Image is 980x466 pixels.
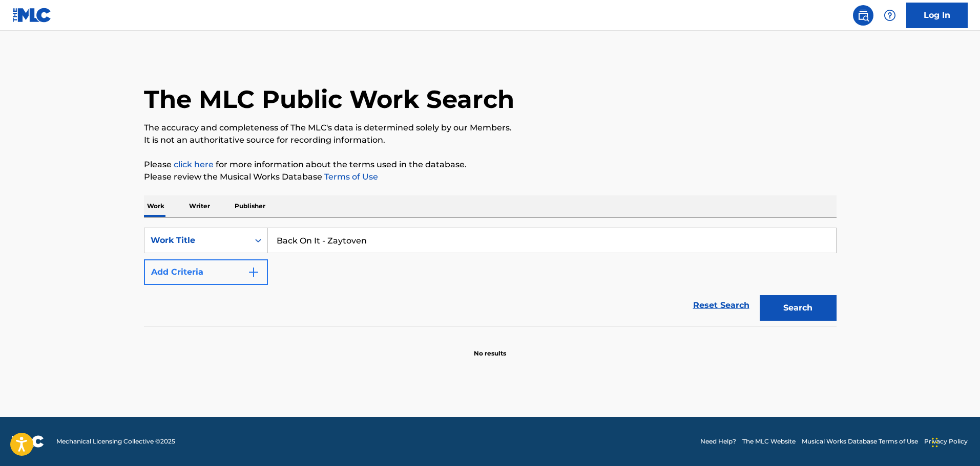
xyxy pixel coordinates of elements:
[144,228,837,326] form: Search Form
[884,9,896,21] img: help
[906,3,968,28] a: Log In
[174,160,214,169] a: click here
[474,337,506,358] p: No results
[247,266,260,278] img: 9d2ae6d4665cec9f34b9.svg
[742,437,796,446] a: The MLC Website
[144,159,837,171] p: Please for more information about the terms used in the database.
[853,5,873,26] a: Public Search
[688,294,755,317] a: Reset Search
[880,5,900,26] div: Help
[932,427,938,458] div: Drag
[929,417,980,466] iframe: Chat Widget
[151,234,243,247] div: Work Title
[760,295,837,321] button: Search
[144,134,837,146] p: It is not an authoritative source for recording information.
[802,437,918,446] a: Musical Works Database Terms of Use
[857,9,869,21] img: search
[232,195,268,217] p: Publisher
[144,84,514,115] h1: The MLC Public Work Search
[144,171,837,183] p: Please review the Musical Works Database
[144,195,168,217] p: Work
[144,122,837,134] p: The accuracy and completeness of The MLC's data is determined solely by our Members.
[12,435,44,448] img: logo
[56,437,175,446] span: Mechanical Licensing Collective © 2025
[12,8,52,23] img: MLC Logo
[700,437,736,446] a: Need Help?
[144,259,268,285] button: Add Criteria
[186,195,213,217] p: Writer
[322,172,378,182] a: Terms of Use
[924,437,968,446] a: Privacy Policy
